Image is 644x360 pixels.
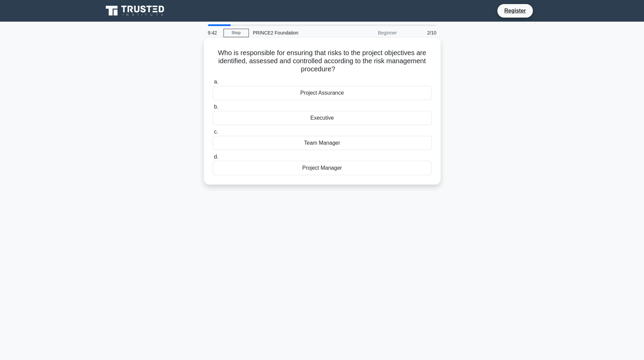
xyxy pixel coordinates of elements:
a: Stop [223,29,249,37]
span: c. [214,129,218,135]
div: Team Manager [213,136,432,150]
div: PRINCE2 Foundation [249,26,342,40]
div: Project Manager [213,161,432,175]
div: Beginner [342,26,401,40]
div: Project Assurance [213,86,432,100]
div: 9:42 [204,26,223,40]
span: b. [214,104,218,110]
div: 2/10 [401,26,440,40]
h5: Who is responsible for ensuring that risks to the project objectives are identified, assessed and... [212,49,432,74]
span: a. [214,79,218,85]
a: Register [500,6,530,15]
span: d. [214,154,218,160]
div: Executive [213,111,432,125]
